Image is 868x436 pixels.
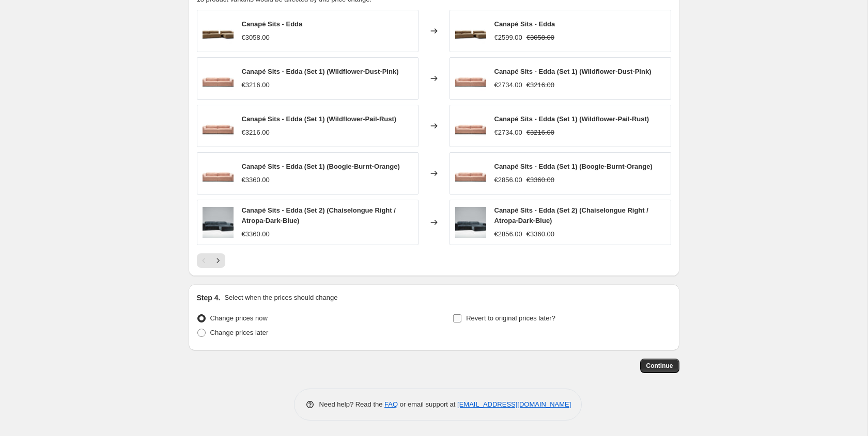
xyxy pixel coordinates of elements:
span: Canapé Sits - Edda (Set 1) (Wildflower-Pail-Rust) [242,115,397,123]
span: Canapé Sits - Edda (Set 1) (Wildflower-Dust-Pink) [242,68,399,75]
div: €2856.00 [494,229,522,239]
img: EDDA_set_armrest_109x33_element_74x109_element_114x109_element_144x168_bloom_2_teddy_brown_2_Depo... [455,15,486,46]
div: €2734.00 [494,80,522,90]
span: Canapé Sits - Edda (Set 2) (Chaiselongue Right / Atropa-Dark-Blue) [494,206,648,224]
img: Canape-Sits-Edda-Set-1-Wildflower-Bloom-Boogie-1_83ed076a-d3a9-48a0-84f9-b5ea595674b0_80x.jpg [455,110,486,141]
div: €3360.00 [242,175,270,185]
span: Canapé Sits - Edda (Set 1) (Wildflower-Dust-Pink) [494,68,652,75]
div: €2856.00 [494,175,522,185]
span: Canapé Sits - Edda [242,20,303,28]
a: FAQ [384,400,398,408]
span: Continue [646,362,673,370]
button: Next [211,253,225,268]
div: €3216.00 [242,127,270,138]
h2: Step 4. [197,293,221,303]
strike: €3360.00 [526,229,554,239]
div: €2734.00 [494,127,522,138]
img: Canape-Sits-Edda-Set-1-Wildflower-Bloom-Boogie-1_83ed076a-d3a9-48a0-84f9-b5ea595674b0_80x.jpg [455,158,486,189]
strike: €3058.00 [526,33,554,43]
img: EDDA_set_armrest_109x33_element_74x109_element_114x109_element_144x168_bloom_2_teddy_brown_2_Depo... [203,15,234,46]
span: or email support at [398,400,457,408]
img: Canape-Sits-Edda-Set-1-Wildflower-Bloom-Boogie-1_83ed076a-d3a9-48a0-84f9-b5ea595674b0_80x.jpg [203,63,234,94]
span: Canapé Sits - Edda (Set 1) (Boogie-Burnt-Orange) [242,163,400,170]
img: Canape-Sits-Edda-Set-2-Atropa-Darkblue-2_fb0fb9e1-bc97-4192-b453-3fcd729c8886_80x.jpg [203,207,234,238]
span: Revert to original prices later? [466,314,555,322]
span: Change prices later [210,329,269,336]
img: Canape-Sits-Edda-Set-2-Atropa-Darkblue-2_fb0fb9e1-bc97-4192-b453-3fcd729c8886_80x.jpg [455,207,486,238]
nav: Pagination [197,253,225,268]
div: €3360.00 [242,229,270,239]
span: Canapé Sits - Edda (Set 2) (Chaiselongue Right / Atropa-Dark-Blue) [242,206,396,224]
div: €2599.00 [494,33,522,43]
div: €3058.00 [242,33,270,43]
span: Change prices now [210,314,268,322]
img: Canape-Sits-Edda-Set-1-Wildflower-Bloom-Boogie-1_83ed076a-d3a9-48a0-84f9-b5ea595674b0_80x.jpg [203,158,234,189]
span: Canapé Sits - Edda (Set 1) (Wildflower-Pail-Rust) [494,115,649,123]
strike: €3216.00 [526,80,554,90]
span: Need help? Read the [319,400,385,408]
div: €3216.00 [242,80,270,90]
strike: €3216.00 [526,127,554,138]
p: Select when the prices should change [224,293,337,303]
img: Canape-Sits-Edda-Set-1-Wildflower-Bloom-Boogie-1_83ed076a-d3a9-48a0-84f9-b5ea595674b0_80x.jpg [455,63,486,94]
a: [EMAIL_ADDRESS][DOMAIN_NAME] [457,400,571,408]
span: Canapé Sits - Edda [494,20,555,28]
strike: €3360.00 [526,175,554,185]
img: Canape-Sits-Edda-Set-1-Wildflower-Bloom-Boogie-1_83ed076a-d3a9-48a0-84f9-b5ea595674b0_80x.jpg [203,110,234,141]
button: Continue [640,359,679,373]
span: Canapé Sits - Edda (Set 1) (Boogie-Burnt-Orange) [494,163,653,170]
